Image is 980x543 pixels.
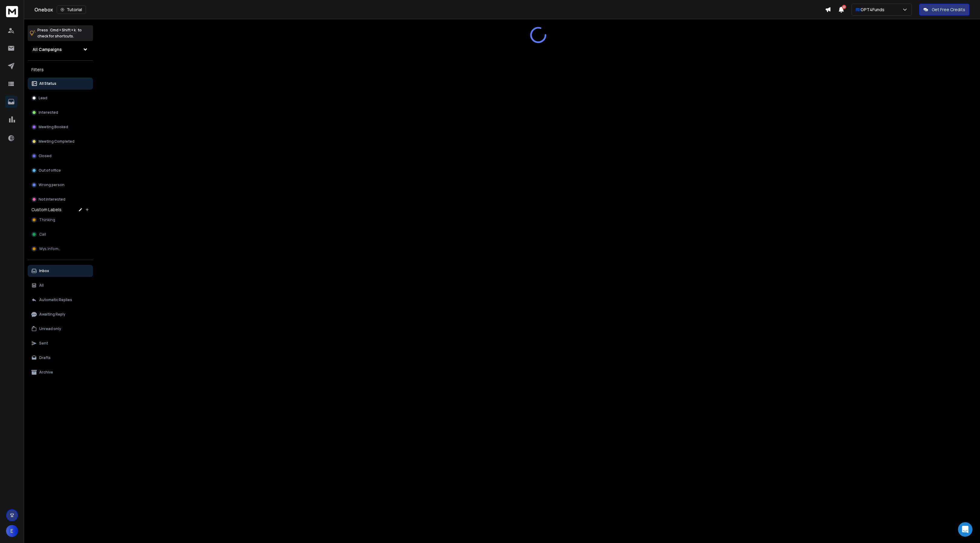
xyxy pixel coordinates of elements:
[39,326,61,331] p: Unread only
[39,218,55,222] span: Thinking
[28,78,93,90] button: All Status
[39,283,44,288] p: All
[28,164,93,176] button: Out of office
[39,268,49,273] p: Inbox
[28,243,93,255] button: Wys. info mail
[39,183,65,187] p: Wrong person
[39,96,47,100] p: Lead
[28,265,93,277] button: Inbox
[958,522,972,537] div: Open Intercom Messenger
[33,46,62,52] h1: All Campaigns
[57,5,86,14] button: Tutorial
[842,5,846,9] span: 50
[28,214,93,226] button: Thinking
[28,106,93,119] button: Interested
[919,4,969,16] button: Get Free Credits
[28,308,93,320] button: Awaiting Reply
[39,139,74,144] p: Meeting Completed
[39,154,52,158] p: Closed
[28,135,93,148] button: Meeting Completed
[28,121,93,133] button: Meeting Booked
[28,279,93,291] button: All
[31,207,62,213] h3: Custom Labels
[28,43,93,56] button: All Campaigns
[28,150,93,162] button: Closed
[39,197,65,202] p: Not Interested
[28,65,93,74] h3: Filters
[39,297,72,302] p: Automatic Replies
[6,525,18,537] button: E
[39,168,61,173] p: Out of office
[28,228,93,240] button: Call
[28,337,93,349] button: Sent
[28,323,93,335] button: Unread only
[39,125,68,129] p: Meeting Booked
[28,193,93,205] button: Not Interested
[39,110,58,115] p: Interested
[49,27,77,33] span: Cmd + Shift + k
[855,7,887,13] p: 🇪🇺GPT4Funds
[932,7,965,13] p: Get Free Credits
[39,232,46,237] span: Call
[39,246,63,251] span: Wys. info mail
[39,81,56,86] p: All Status
[28,366,93,378] button: Archive
[39,355,51,360] p: Drafts
[39,312,65,317] p: Awaiting Reply
[34,5,825,14] div: Onebox
[28,352,93,364] button: Drafts
[28,179,93,191] button: Wrong person
[28,92,93,104] button: Lead
[39,341,48,346] p: Sent
[39,370,53,375] p: Archive
[37,27,82,39] p: Press to check for shortcuts.
[28,294,93,306] button: Automatic Replies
